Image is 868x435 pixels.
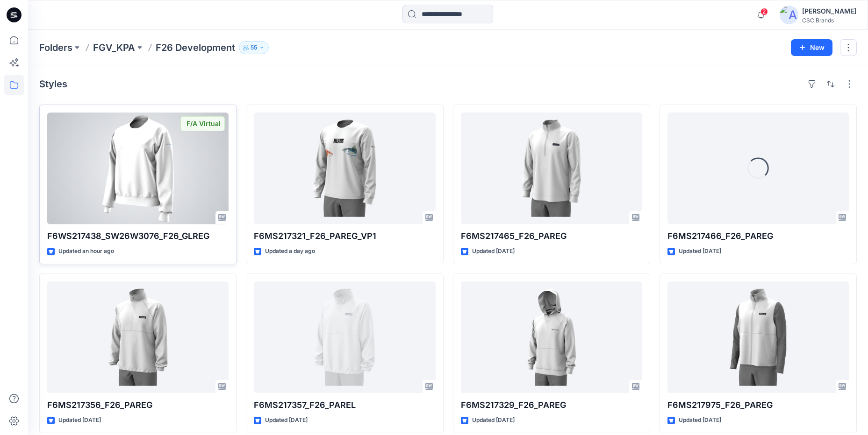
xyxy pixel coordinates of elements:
[667,399,849,412] p: F6MS217975_F26_PAREG
[47,399,229,412] p: F6MS217356_F26_PAREG
[254,281,435,393] a: F6MS217357_F26_PAREL
[802,6,856,17] div: [PERSON_NAME]
[461,112,642,224] a: F6MS217465_F26_PAREG
[254,112,435,224] a: F6MS217321_F26_PAREG_VP1
[461,230,642,243] p: F6MS217465_F26_PAREG
[156,41,235,54] p: F26 Development
[39,78,67,90] h4: Styles
[254,230,435,243] p: F6MS217321_F26_PAREG_VP1
[791,39,832,56] button: New
[802,17,856,24] div: CSC Brands
[47,230,229,243] p: F6WS217438_SW26W3076_F26_GLREG
[251,42,257,53] p: 55
[39,41,72,54] a: Folders
[265,246,315,256] p: Updated a day ago
[679,246,721,256] p: Updated [DATE]
[461,281,642,393] a: F6MS217329_F26_PAREG
[679,415,721,425] p: Updated [DATE]
[239,41,269,54] button: 55
[93,41,135,54] a: FGV_KPA
[47,112,229,224] a: F6WS217438_SW26W3076_F26_GLREG
[47,281,229,393] a: F6MS217356_F26_PAREG
[461,399,642,412] p: F6MS217329_F26_PAREG
[760,8,768,15] span: 2
[265,415,308,425] p: Updated [DATE]
[58,415,101,425] p: Updated [DATE]
[472,415,515,425] p: Updated [DATE]
[472,246,515,256] p: Updated [DATE]
[667,230,849,243] p: F6MS217466_F26_PAREG
[780,6,798,24] img: avatar
[58,246,114,256] p: Updated an hour ago
[667,281,849,393] a: F6MS217975_F26_PAREG
[254,399,435,412] p: F6MS217357_F26_PAREL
